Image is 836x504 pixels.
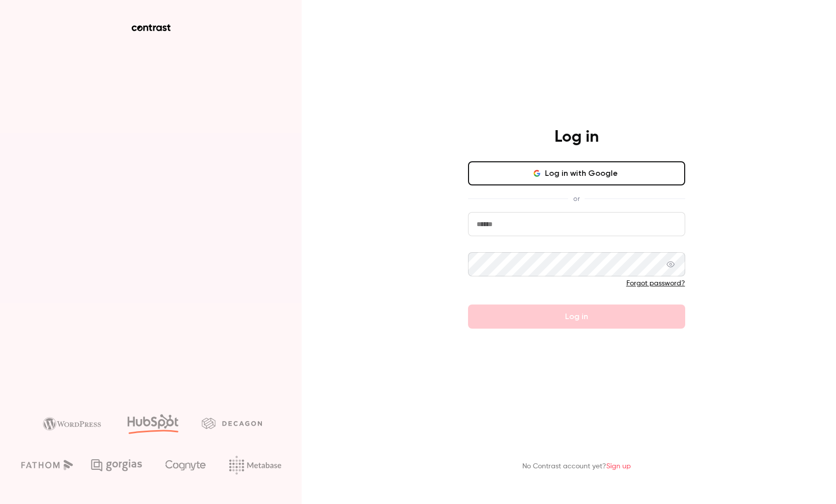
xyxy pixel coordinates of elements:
[626,280,685,287] a: Forgot password?
[606,463,631,470] a: Sign up
[568,193,585,204] span: or
[468,161,685,185] button: Log in with Google
[554,127,599,147] h4: Log in
[202,418,262,429] img: decagon
[522,461,631,472] p: No Contrast account yet?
